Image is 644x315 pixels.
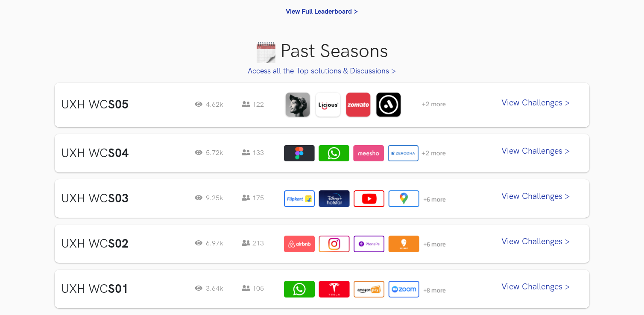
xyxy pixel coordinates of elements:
[108,98,129,112] strong: S05
[108,146,129,160] strong: S04
[195,148,233,158] span: 5.72k
[242,194,264,202] span: 175
[195,239,233,249] span: 6.97k
[242,149,264,157] span: 133
[242,285,264,293] span: 105
[286,8,358,16] a: View Full Leaderboard >
[61,282,182,297] h3: UXH WC
[242,239,264,248] span: 213
[255,42,277,63] img: Calendar logo
[61,98,182,112] h3: UXH WC
[108,192,129,206] strong: S03
[489,188,583,209] a: View Challenges >
[195,193,233,204] span: 9.25k
[195,284,233,294] span: 3.64k
[284,145,446,161] img: Season brands
[61,237,182,251] h3: UXH WC
[108,282,129,296] strong: S01
[284,236,446,252] img: Season brands
[61,192,182,206] h3: UXH WC
[248,67,396,76] a: Access all the Top solutions & Discussions >
[195,100,233,110] span: 4.62k
[284,91,446,119] img: Season brands
[284,190,446,207] img: Season brands
[489,143,583,164] a: View Challenges >
[489,233,583,254] a: View Challenges >
[61,146,182,161] h3: UXH WC
[489,94,583,116] a: View Challenges >
[108,237,129,251] strong: S02
[55,41,589,63] h3: Past Seasons
[284,281,446,297] img: Season brands
[242,101,264,109] span: 122
[489,278,583,300] a: View Challenges >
